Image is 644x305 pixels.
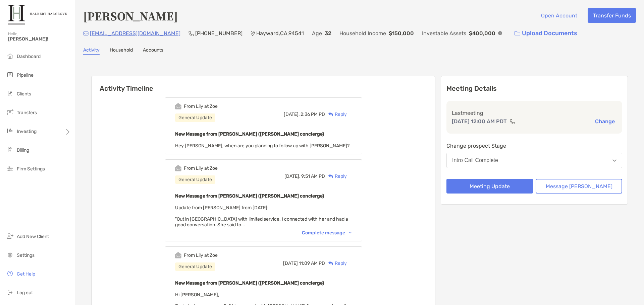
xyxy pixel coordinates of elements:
[446,153,622,168] button: Intro Call Complete
[184,165,218,171] div: From Lily at Zoe
[17,166,45,172] span: Firm Settings
[510,26,582,41] a: Upload Documents
[283,260,298,266] span: [DATE]
[8,3,67,27] img: Zoe Logo
[339,29,386,37] p: Household Income
[446,84,622,93] p: Meeting Details
[498,31,502,35] img: Info Icon
[593,118,617,125] button: Change
[446,142,622,150] p: Change prospect Stage
[175,205,348,228] span: Update from [PERSON_NAME] from [DATE]: "Out in [GEOGRAPHIC_DATA] with limited service. I connecte...
[175,252,181,258] img: Event icon
[175,280,324,286] b: New Message from [PERSON_NAME] ([PERSON_NAME] concierge)
[325,111,347,118] div: Reply
[6,127,14,135] img: investing icon
[452,117,507,126] p: [DATE] 12:00 AM PDT
[509,119,516,124] img: communication type
[92,76,435,92] h6: Activity Timeline
[6,89,14,97] img: clients icon
[6,232,14,240] img: add_new_client icon
[17,271,35,277] span: Get Help
[17,72,34,78] span: Pipeline
[325,173,347,180] div: Reply
[90,29,180,37] p: [EMAIL_ADDRESS][DOMAIN_NAME]
[325,260,347,267] div: Reply
[299,260,325,266] span: 11:09 AM PD
[251,31,255,36] img: Location Icon
[301,111,325,117] span: 2:36 PM PD
[612,159,616,162] img: Open dropdown arrow
[328,174,333,178] img: Reply icon
[515,31,520,36] img: button icon
[17,147,29,153] span: Billing
[256,29,304,37] p: Hayward , CA , 94541
[328,112,333,117] img: Reply icon
[17,129,37,134] span: Investing
[349,232,352,234] img: Chevron icon
[83,8,178,23] h4: [PERSON_NAME]
[6,164,14,172] img: firm-settings icon
[175,103,181,109] img: Event icon
[17,252,35,258] span: Settings
[175,131,324,137] b: New Message from [PERSON_NAME] ([PERSON_NAME] concierge)
[536,8,582,23] button: Open Account
[83,31,89,35] img: Email Icon
[17,290,33,296] span: Log out
[6,251,14,259] img: settings icon
[143,47,163,55] a: Accounts
[325,29,331,37] p: 32
[301,173,325,179] span: 9:51 AM PD
[175,175,215,184] div: General Update
[83,47,100,55] a: Activity
[110,47,133,55] a: Household
[6,288,14,296] img: logout icon
[175,262,215,271] div: General Update
[588,8,636,23] button: Transfer Funds
[175,165,181,171] img: Event icon
[452,109,617,117] p: Last meeting
[8,36,71,42] span: [PERSON_NAME]!
[17,110,37,116] span: Transfers
[469,29,495,37] p: $400,000
[328,261,333,265] img: Reply icon
[17,234,49,239] span: Add New Client
[6,108,14,116] img: transfers icon
[422,29,466,37] p: Investable Assets
[6,71,14,79] img: pipeline icon
[446,179,533,194] button: Meeting Update
[389,29,414,37] p: $150,000
[184,103,218,109] div: From Lily at Zoe
[195,29,243,37] p: [PHONE_NUMBER]
[175,113,215,122] div: General Update
[189,31,194,36] img: Phone Icon
[284,111,300,117] span: [DATE],
[312,29,322,37] p: Age
[17,91,31,97] span: Clients
[452,157,498,163] div: Intro Call Complete
[536,179,622,194] button: Message [PERSON_NAME]
[6,146,14,154] img: billing icon
[175,193,324,199] b: New Message from [PERSON_NAME] ([PERSON_NAME] concierge)
[17,54,41,59] span: Dashboard
[6,52,14,60] img: dashboard icon
[302,230,352,236] div: Complete message
[184,252,218,258] div: From Lily at Zoe
[6,270,14,278] img: get-help icon
[284,173,300,179] span: [DATE],
[175,143,350,149] span: Hey [PERSON_NAME], when are you planning to follow up with [PERSON_NAME]?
